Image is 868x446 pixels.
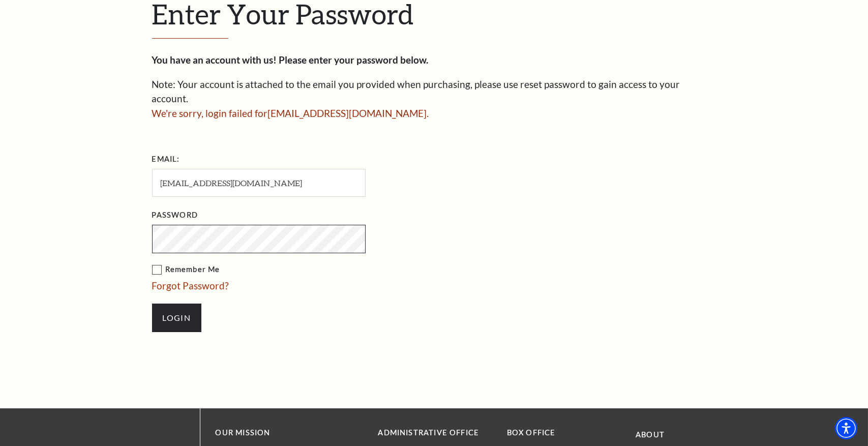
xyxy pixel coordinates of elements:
[835,417,857,439] div: Accessibility Menu
[152,304,201,332] input: Submit button
[636,430,665,439] a: About
[152,280,229,291] a: Forgot Password?
[378,427,492,439] p: Administrative Office
[152,169,366,197] input: Required
[152,54,277,66] strong: You have an account with us!
[216,427,343,439] p: OUR MISSION
[279,54,429,66] strong: Please enter your password below.
[152,107,429,119] span: We're sorry, login failed for [EMAIL_ADDRESS][DOMAIN_NAME] .
[152,153,180,166] label: Email:
[152,77,716,106] p: Note: Your account is attached to the email you provided when purchasing, please use reset passwo...
[152,209,198,222] label: Password
[152,263,467,276] label: Remember Me
[507,427,620,439] p: BOX OFFICE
